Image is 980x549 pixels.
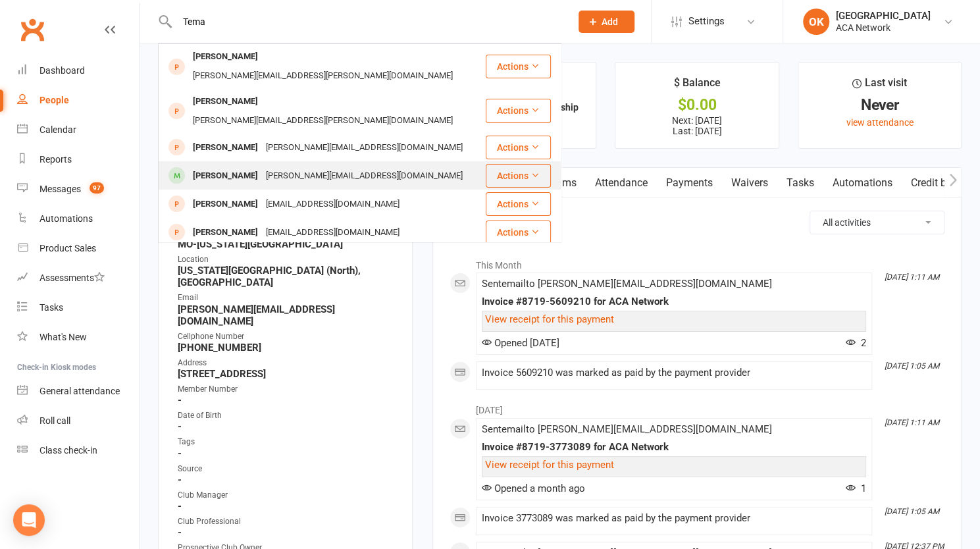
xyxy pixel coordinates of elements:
div: Calendar [39,124,76,135]
span: Sent email to [PERSON_NAME][EMAIL_ADDRESS][DOMAIN_NAME] [482,278,772,290]
div: Messages [39,184,81,194]
span: 2 [846,337,866,349]
strong: [US_STATE][GEOGRAPHIC_DATA] (North), [GEOGRAPHIC_DATA] [178,265,395,288]
a: Roll call [17,406,139,436]
div: Member Number [178,383,395,396]
i: [DATE] 1:05 AM [885,361,939,371]
div: Address [178,357,395,369]
div: Tags [178,436,395,448]
h3: Activity [450,211,944,231]
div: [PERSON_NAME] [189,223,262,242]
div: Reports [39,154,72,165]
strong: MO-[US_STATE][GEOGRAPHIC_DATA] [178,238,395,250]
span: 97 [90,182,104,194]
div: Tasks [39,302,63,313]
div: [PERSON_NAME] [189,47,262,66]
a: Reports [17,145,139,174]
a: Class kiosk mode [17,436,139,465]
div: ACA Network [836,22,931,34]
span: Add [602,16,618,27]
button: Actions [486,164,551,188]
li: This Month [450,251,944,273]
div: [EMAIL_ADDRESS][DOMAIN_NAME] [262,195,403,214]
a: View receipt for this payment [485,459,614,471]
div: [PERSON_NAME] [189,167,262,186]
a: Calendar [17,115,139,145]
div: Automations [39,213,93,224]
div: [GEOGRAPHIC_DATA] [836,10,931,22]
div: [PERSON_NAME][EMAIL_ADDRESS][PERSON_NAME][DOMAIN_NAME] [189,66,457,86]
div: Roll call [39,415,70,426]
strong: - [178,474,395,486]
strong: - [178,500,395,512]
li: [DATE] [450,396,944,417]
span: Settings [688,7,725,36]
a: Automations [823,168,902,198]
div: $0.00 [627,98,766,112]
a: View receipt for this payment [485,313,614,325]
a: Product Sales [17,234,139,263]
a: Messages 97 [17,174,139,204]
strong: - [178,527,395,538]
div: Date of Birth [178,409,395,422]
div: Club Professional [178,515,395,528]
div: People [39,95,69,105]
div: [PERSON_NAME][EMAIL_ADDRESS][DOMAIN_NAME] [262,167,467,186]
strong: - [178,421,395,432]
a: People [17,86,139,115]
div: [PERSON_NAME][EMAIL_ADDRESS][DOMAIN_NAME] [262,138,467,157]
div: Location [178,253,395,266]
input: Search... [173,13,561,31]
a: Automations [17,204,139,234]
button: Add [579,11,634,33]
strong: [PERSON_NAME][EMAIL_ADDRESS][DOMAIN_NAME] [178,303,395,327]
strong: [STREET_ADDRESS] [178,368,395,380]
i: [DATE] 1:11 AM [885,273,939,282]
button: Actions [486,221,551,244]
a: Payments [657,168,722,198]
div: [PERSON_NAME] [189,92,262,111]
span: Opened a month ago [482,483,585,494]
div: Never [810,98,949,112]
i: [DATE] 1:11 AM [885,418,939,427]
div: Class check-in [39,445,97,456]
a: Waivers [722,168,777,198]
div: Invoice #8719-3773089 for ACA Network [482,442,866,453]
div: [EMAIL_ADDRESS][DOMAIN_NAME] [262,223,403,242]
span: Opened [DATE] [482,337,559,349]
div: [PERSON_NAME] [189,138,262,157]
div: $ Balance [673,74,720,98]
strong: - [178,394,395,406]
strong: [PHONE_NUMBER] [178,342,395,353]
a: Dashboard [17,56,139,86]
div: What's New [39,332,87,342]
div: [PERSON_NAME][EMAIL_ADDRESS][PERSON_NAME][DOMAIN_NAME] [189,111,457,130]
button: Actions [486,55,551,78]
div: OK [803,9,829,35]
div: Invoice 5609210 was marked as paid by the payment provider [482,367,866,379]
a: Tasks [777,168,823,198]
div: Product Sales [39,243,96,253]
strong: - [178,448,395,459]
button: Actions [486,192,551,216]
span: Sent email to [PERSON_NAME][EMAIL_ADDRESS][DOMAIN_NAME] [482,423,772,435]
div: Email [178,292,395,304]
div: Club Manager [178,489,395,502]
div: General attendance [39,386,120,396]
a: Attendance [586,168,657,198]
a: Tasks [17,293,139,323]
a: What's New [17,323,139,352]
a: view attendance [846,117,913,128]
div: Assessments [39,273,105,283]
p: Next: [DATE] Last: [DATE] [627,115,766,136]
div: Open Intercom Messenger [13,504,45,536]
button: Actions [486,99,551,122]
div: Dashboard [39,65,85,76]
div: Cellphone Number [178,330,395,343]
button: Actions [486,136,551,159]
i: [DATE] 1:05 AM [885,507,939,516]
div: Last visit [852,74,907,98]
a: General attendance kiosk mode [17,377,139,406]
span: 1 [846,483,866,494]
div: Invoice 3773089 was marked as paid by the payment provider [482,513,866,524]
